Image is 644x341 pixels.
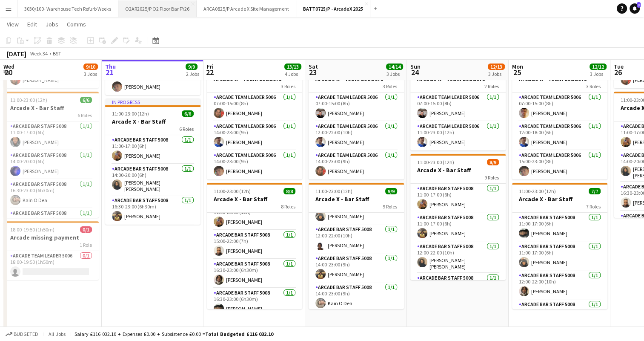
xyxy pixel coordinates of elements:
span: 11:00-23:00 (12h) [10,97,47,103]
app-job-card: 11:00-23:00 (12h)8/8Arcade X - Bar Staff8 Roles11:00-17:00 (6h)[PERSON_NAME]Arcade Bar Staff 5008... [207,183,302,309]
app-card-role: Arcade Bar Staff 50081/111:00-17:00 (6h)[PERSON_NAME] [105,135,200,164]
app-card-role: Arcade Bar Staff 50081/111:00-17:00 (6h)[PERSON_NAME] [512,242,607,271]
span: Comms [67,20,86,28]
h3: Arcade X - Bar Staff [105,118,200,125]
span: 3 [637,2,641,8]
span: 8/9 [487,159,499,165]
span: Wed [3,63,14,70]
app-card-role: Arcade Team Leader 50061/114:00-23:00 (9h)[PERSON_NAME] [207,121,302,150]
span: 13/13 [284,64,301,70]
app-card-role: Arcade Bar Staff 50081/114:00-23:00 (9h)[PERSON_NAME] [309,254,404,283]
span: 12/12 [590,64,607,70]
span: 3 Roles [383,83,397,90]
app-card-role: Arcade Team Leader 50061/114:00-23:00 (9h)[PERSON_NAME] [309,150,404,179]
span: 11:00-23:00 (12h) [214,188,251,194]
app-job-card: In progress11:00-23:00 (12h)6/6Arcade X - Bar Staff6 RolesArcade Bar Staff 50081/111:00-17:00 (6h... [105,98,200,225]
span: 14/14 [386,64,403,70]
span: Budgeted [14,331,38,337]
div: 11:00-23:00 (12h)8/9Arcade X - Bar Staff9 RolesArcade Bar Staff 50081/111:00-17:00 (6h)[PERSON_NA... [410,154,506,280]
a: View [3,19,22,30]
a: Comms [63,19,89,30]
a: 3 [630,3,640,14]
app-card-role: Arcade Bar Staff 50081/116:30-23:00 (6h30m)Kain O Dea [3,179,99,208]
app-card-role: Arcade Bar Staff 50081/1 [410,273,506,302]
span: 0/1 [80,226,92,233]
span: 11:00-23:00 (12h) [112,110,149,117]
div: 2 Jobs [186,71,199,77]
span: 6 Roles [77,112,92,118]
h3: Arcade X - Bar Staff [410,166,506,174]
a: Jobs [42,19,62,30]
span: View [7,20,19,28]
app-card-role: Arcade Team Leader 50061/112:00-18:00 (6h)[PERSON_NAME] [512,121,607,150]
span: 20 [2,67,14,77]
app-card-role: Arcade Team Leader 50061/112:00-22:00 (10h)[PERSON_NAME] [309,121,404,150]
app-job-card: 07:00-23:00 (16h)3/3Arcade X - Team Leaders3 RolesArcade Team Leader 50061/107:00-15:00 (8h)[PERS... [309,63,404,179]
app-card-role: Arcade Team Leader 50060/118:00-19:50 (1h50m) [3,251,99,280]
span: Tue [614,63,624,70]
app-card-role: Arcade Bar Staff 50081/111:00-17:00 (6h)[PERSON_NAME] [410,184,506,213]
span: Jobs [46,20,58,28]
span: 8 Roles [281,203,295,210]
span: 23 [307,67,318,77]
app-card-role: Arcade Team Leader 50061/107:00-15:00 (8h)[PERSON_NAME] [309,92,404,121]
app-card-role: Arcade Bar Staff 50081/111:00-17:00 (6h)[PERSON_NAME] [3,121,99,150]
span: 7 Roles [586,203,601,210]
app-card-role: Arcade Team Leader 50061/107:00-15:00 (8h)[PERSON_NAME] [410,92,506,121]
app-card-role: Arcade Team Leader 50061/111:00-23:00 (12h)[PERSON_NAME] [410,121,506,150]
span: 7/7 [589,188,601,194]
app-card-role: Arcade Bar Staff 50081/115:00-22:00 (7h)[PERSON_NAME] [207,230,302,259]
app-job-card: 11:00-23:00 (12h)9/9Arcade X - Bar Staff9 Roles[PERSON_NAME]Arcade Bar Staff 50081/111:00-17:00 (... [309,183,404,309]
app-card-role: Arcade Team Leader 50061/115:00-23:00 (8h)[PERSON_NAME] [105,66,200,95]
span: 11:00-23:00 (12h) [519,188,556,194]
app-job-card: 07:00-23:00 (16h)3/3Arcade X - Team Leaders3 RolesArcade Team Leader 50061/107:00-15:00 (8h)[PERS... [512,63,607,179]
span: Sat [309,63,318,70]
a: Edit [24,19,40,30]
div: 4 Jobs [285,71,301,77]
app-job-card: 07:00-23:00 (16h)2/2Arcade X - Team Leaders2 RolesArcade Team Leader 50061/107:00-15:00 (8h)[PERS... [410,63,506,150]
span: 3 Roles [281,83,295,90]
span: 9/9 [186,64,197,70]
app-card-role: Arcade Bar Staff 50081/111:00-17:00 (6h)[PERSON_NAME] [410,213,506,242]
app-card-role: Arcade Team Leader 50061/115:00-23:00 (8h)[PERSON_NAME] [512,150,607,179]
span: 25 [511,67,523,77]
div: Salary £116 032.10 + Expenses £0.00 + Subsistence £0.00 = [74,331,273,337]
app-job-card: 07:00-23:00 (16h)3/3Arcade X - Team Leaders3 RolesArcade Team Leader 50061/107:00-15:00 (8h)[PERS... [207,63,302,179]
span: 24 [409,67,421,77]
button: BATT0725/P - ArcadeX 2025 [296,0,370,17]
h3: Arcade missing payment [3,234,99,241]
span: 1 Role [80,242,92,248]
button: ARCA0825/P Arcade X Site Management [197,0,296,17]
span: 11:00-23:00 (12h) [417,159,454,165]
span: 9/10 [83,64,98,70]
app-card-role: Arcade Bar Staff 50081/114:00-20:00 (6h)[PERSON_NAME] [3,150,99,179]
app-card-role: Arcade Bar Staff 50081/112:00-22:00 (10h)[PERSON_NAME] [512,271,607,300]
div: [DATE] [7,49,26,58]
app-job-card: 11:00-23:00 (12h)6/6Arcade X - Bar Staff6 RolesArcade Bar Staff 50081/111:00-17:00 (6h)[PERSON_NA... [3,92,99,218]
span: Edit [27,20,37,28]
span: Sun [410,63,421,70]
span: 22 [206,67,214,77]
div: BST [53,50,61,57]
h3: Arcade X - Bar Staff [3,104,99,112]
span: 6/6 [182,110,194,117]
span: 6 Roles [179,126,194,132]
span: 9/9 [385,188,397,194]
app-job-card: 11:00-23:00 (12h)7/7Arcade X - Bar Staff7 RolesArcade Bar Staff 50081/111:00-17:00 (6h)[PERSON_NA... [512,183,607,309]
span: 11:00-23:00 (12h) [315,188,352,194]
app-card-role: Arcade Bar Staff 50081/114:00-23:00 (9h)Kain O Dea [309,283,404,312]
app-card-role: Arcade Team Leader 50061/107:00-15:00 (8h)[PERSON_NAME] [207,92,302,121]
span: 9 Roles [484,174,499,181]
button: 3030/100- Warehouse Tech Refurb Weeks [17,0,118,17]
button: Budgeted [4,329,40,339]
span: Mon [512,63,523,70]
span: 2 Roles [484,83,499,90]
button: O2AR2025/P O2 Floor Bar FY26 [118,0,197,17]
span: 3 Roles [586,83,601,90]
app-card-role: Arcade Team Leader 50061/107:00-15:00 (8h)[PERSON_NAME] [512,92,607,121]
